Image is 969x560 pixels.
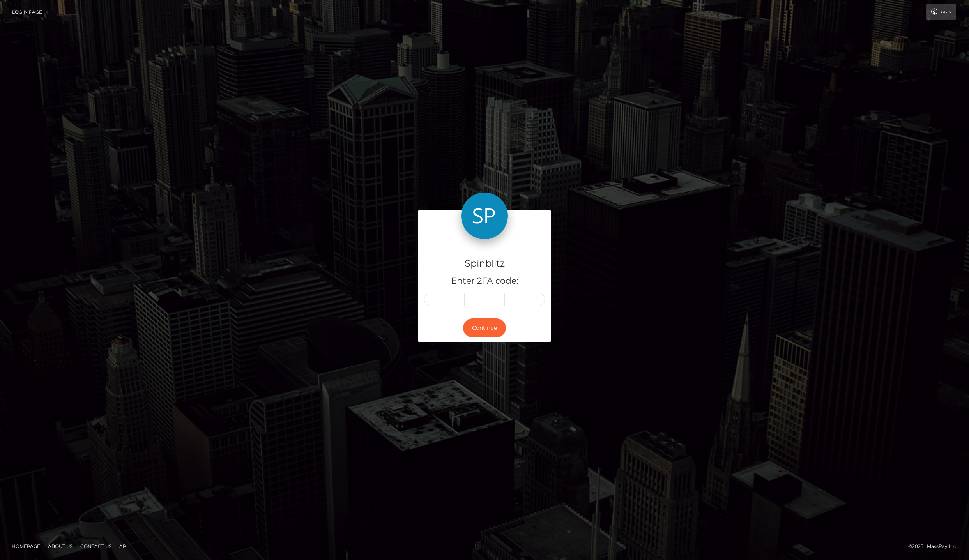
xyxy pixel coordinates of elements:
img: Spinblitz [461,193,508,239]
a: Contact Us [77,540,115,552]
h5: Enter 2FA code: [424,275,545,287]
a: Homepage [9,540,43,552]
a: API [116,540,131,552]
a: Login [926,4,956,20]
div: © 2025 , MassPay Inc. [908,542,963,551]
a: About Us [45,540,76,552]
button: Continue [463,318,506,337]
h4: Spinblitz [424,257,545,270]
a: Login Page [12,4,42,20]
